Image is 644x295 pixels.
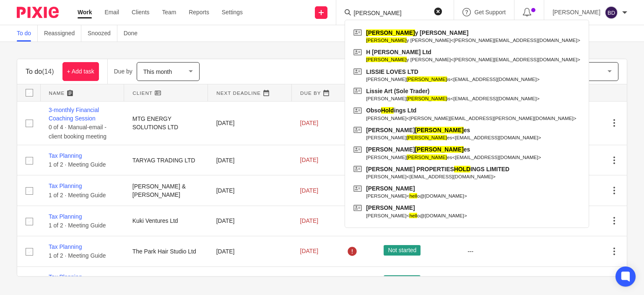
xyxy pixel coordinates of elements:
a: Done [123,25,144,42]
td: The Park Hair Studio Ltd [124,234,208,264]
span: Not started [384,243,422,253]
td: [DATE] [208,101,292,144]
td: [DATE] [208,174,292,204]
a: Tax Planning [49,212,82,218]
span: [DATE] [300,120,318,125]
p: Due by [115,67,133,76]
a: Settings [222,8,244,16]
span: 0 of 4 · Manual-email - client booking meeting [49,124,109,138]
a: Snoozed [87,25,117,42]
a: Reassigned [44,25,81,42]
span: [DATE] [300,246,318,252]
span: 1 of 2 · Meeting Guide [49,191,106,196]
img: svg%3E [605,6,618,19]
span: This month [144,69,174,75]
a: Reports [189,8,210,16]
td: [DATE] [208,144,292,174]
a: To do [17,25,37,42]
div: --- [467,245,535,253]
span: Not started [384,273,422,283]
a: Team [162,8,176,16]
td: MTG ENERGY SOLUTIONS LTD [124,101,208,144]
input: Search [354,10,430,18]
a: Work [78,8,92,16]
td: [PERSON_NAME] [124,264,208,294]
a: Tax Planning [49,272,82,278]
td: [DATE] [208,234,292,264]
td: TARYAG TRADING LTD [124,144,208,174]
div: --- [467,275,535,283]
td: [DATE] [208,204,292,234]
td: [DATE] [208,264,292,294]
span: [DATE] [300,216,318,222]
p: [PERSON_NAME] [554,8,600,16]
span: (14) [43,68,55,75]
a: 3-monthly Financial Coaching Session [49,107,101,121]
button: Clear [435,7,444,16]
td: [PERSON_NAME] & [PERSON_NAME] [124,174,208,204]
span: [DATE] [300,156,318,162]
span: 1 of 2 · Meeting Guide [49,251,106,256]
a: Tax Planning [49,242,82,248]
a: Tax Planning [49,152,82,158]
span: 1 of 2 · Meeting Guide [49,161,106,167]
img: Pixie [17,7,59,18]
a: Email [105,8,119,16]
a: Clients [131,8,150,16]
span: Get Support [475,9,508,15]
a: Tax Planning [49,182,82,188]
a: + Add task [63,62,100,81]
span: [DATE] [300,186,318,192]
h1: To do [26,67,55,76]
td: Kuki Ventures Ltd [124,204,208,234]
span: 1 of 2 · Meeting Guide [49,220,106,226]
